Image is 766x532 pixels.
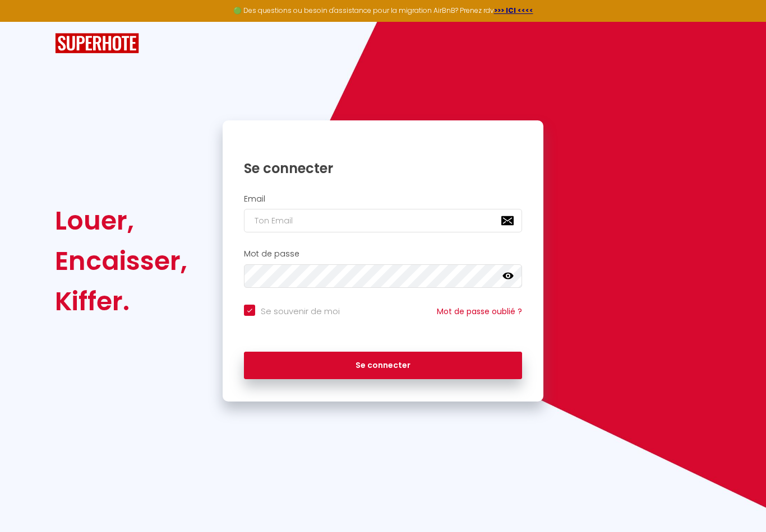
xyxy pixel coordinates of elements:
input: Ton Email [244,209,522,232]
div: Kiffer. [55,281,187,321]
div: Louer, [55,200,187,241]
img: SuperHote logo [55,33,139,54]
h1: Se connecter [244,160,522,177]
a: Mot de passe oublié ? [437,306,522,317]
button: Se connecter [244,352,522,380]
div: Encaisser, [55,241,187,281]
h2: Mot de passe [244,249,522,259]
a: >>> ICI <<<< [494,6,533,15]
h2: Email [244,194,522,204]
